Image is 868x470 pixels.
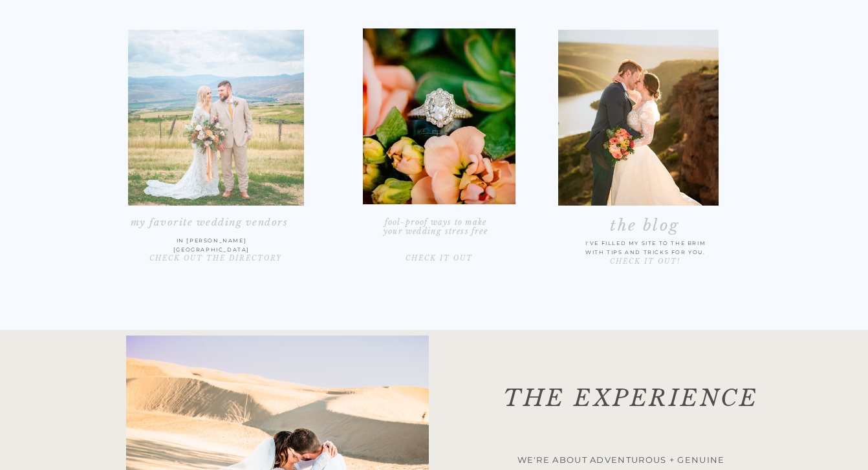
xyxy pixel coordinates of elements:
[556,217,733,234] a: the blog
[515,438,726,449] p: we're about adventurous + genuine memories
[501,385,761,411] p: the EXPERIENCE
[585,239,706,248] p: i've filled my site to the brim with tips and tricks for you.
[127,255,303,270] a: CHECK OUT THE DIRECTORY
[558,258,733,273] a: check it out!
[376,218,495,235] a: fool-proof ways to make your wedding stress free
[351,255,527,270] a: check it out
[109,217,310,234] a: my favorite wedding vendors
[144,236,279,245] a: IN [PERSON_NAME][GEOGRAPHIC_DATA]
